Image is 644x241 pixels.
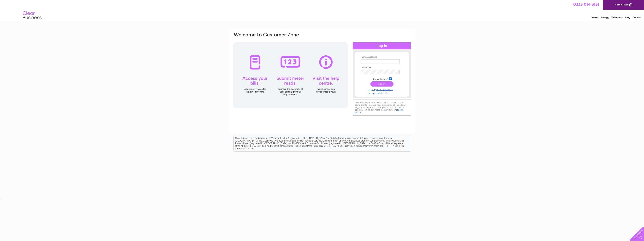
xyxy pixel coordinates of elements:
div: Clear Business would like to place cookies on your computer to improve your experience of the sit... [353,99,411,116]
a: Forgotten password? [361,87,404,91]
th: Email Address: [360,56,404,58]
a: Blog [625,16,630,19]
a: Not registered? [361,91,404,95]
input: Submit [370,81,393,87]
a: Telecoms [611,16,623,19]
a: Contact [633,16,642,19]
td: Remember me? [360,77,404,81]
a: Water [591,16,599,19]
img: logo.png [23,10,42,21]
a: Energy [601,16,609,19]
a: 0333 014 3131 [573,2,599,7]
a: cookies policy [355,108,403,114]
th: Password: [360,66,404,69]
div: Clear Business is a trading name of Verastar Limited (registered in [GEOGRAPHIC_DATA] No. 3667643... [234,2,411,18]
